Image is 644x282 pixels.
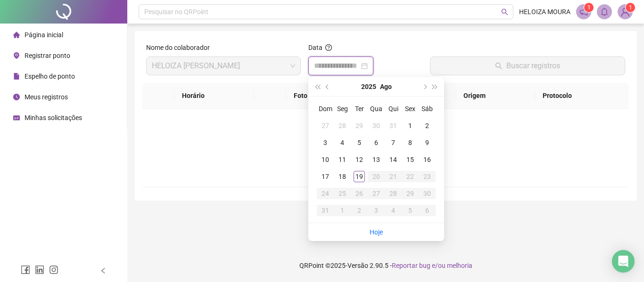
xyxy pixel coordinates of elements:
[347,262,368,269] span: Versão
[388,137,399,148] div: 7
[361,77,376,96] button: year panel
[354,171,365,182] div: 19
[392,262,472,269] span: Reportar bug e/ou melhoria
[25,52,70,59] span: Registrar ponto
[368,202,385,219] td: 2025-09-03
[317,151,334,168] td: 2025-08-10
[419,134,436,151] td: 2025-08-09
[419,117,436,134] td: 2025-08-02
[371,188,382,199] div: 27
[317,185,334,202] td: 2025-08-24
[371,120,382,131] div: 30
[385,100,402,117] th: Qui
[368,185,385,202] td: 2025-08-27
[501,8,508,16] span: search
[317,134,334,151] td: 2025-08-03
[351,134,368,151] td: 2025-08-05
[612,250,635,273] div: Open Intercom Messenger
[368,134,385,151] td: 2025-08-06
[388,154,399,165] div: 14
[430,56,625,75] button: Buscar registros
[368,117,385,134] td: 2025-07-30
[405,188,416,199] div: 29
[351,151,368,168] td: 2025-08-12
[13,73,20,80] span: file
[629,4,632,11] span: 1
[402,117,419,134] td: 2025-08-01
[419,151,436,168] td: 2025-08-16
[354,120,365,131] div: 29
[13,94,20,100] span: clock-circle
[405,205,416,216] div: 5
[371,137,382,148] div: 6
[419,100,436,117] th: Sáb
[25,114,82,121] span: Minhas solicitações
[388,188,399,199] div: 28
[419,168,436,185] td: 2025-08-23
[325,44,332,51] span: question-circle
[370,228,383,236] a: Hoje
[421,205,433,216] div: 6
[320,188,331,199] div: 24
[371,205,382,216] div: 3
[337,154,348,165] div: 11
[385,151,402,168] td: 2025-08-14
[584,3,594,12] sup: 1
[351,185,368,202] td: 2025-08-26
[519,7,570,17] span: HELOIZA MOURA
[337,171,348,182] div: 18
[312,77,322,96] button: super-prev-year
[405,137,416,148] div: 8
[320,120,331,131] div: 27
[351,100,368,117] th: Ter
[618,5,632,19] img: 91886
[421,188,433,199] div: 30
[402,100,419,117] th: Sex
[351,202,368,219] td: 2025-09-02
[388,171,399,182] div: 21
[354,188,365,199] div: 26
[368,151,385,168] td: 2025-08-13
[385,185,402,202] td: 2025-08-28
[402,151,419,168] td: 2025-08-15
[385,117,402,134] td: 2025-07-31
[35,265,44,274] span: linkedin
[337,188,348,199] div: 25
[334,168,351,185] td: 2025-08-18
[152,57,295,75] span: HELOIZA VITORIA DA SILVA MOURA
[430,77,440,96] button: super-next-year
[100,267,107,274] span: left
[13,114,20,121] span: schedule
[334,185,351,202] td: 2025-08-25
[354,154,365,165] div: 12
[388,120,399,131] div: 31
[25,31,63,39] span: Página inicial
[371,154,382,165] div: 13
[286,83,347,109] th: Foto
[421,120,433,131] div: 2
[317,117,334,134] td: 2025-07-27
[368,168,385,185] td: 2025-08-20
[351,117,368,134] td: 2025-07-29
[371,171,382,182] div: 20
[25,73,75,80] span: Espelho de ponto
[587,4,591,11] span: 1
[405,171,416,182] div: 22
[21,265,30,274] span: facebook
[13,52,20,59] span: environment
[385,202,402,219] td: 2025-09-04
[127,249,644,282] footer: QRPoint © 2025 - 2.90.5 -
[421,154,433,165] div: 16
[535,83,629,109] th: Protocolo
[320,154,331,165] div: 10
[334,134,351,151] td: 2025-08-04
[579,8,588,16] span: notification
[354,137,365,148] div: 5
[334,100,351,117] th: Seg
[334,117,351,134] td: 2025-07-28
[320,171,331,182] div: 17
[351,168,368,185] td: 2025-08-19
[174,83,255,109] th: Horário
[337,137,348,148] div: 4
[385,168,402,185] td: 2025-08-21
